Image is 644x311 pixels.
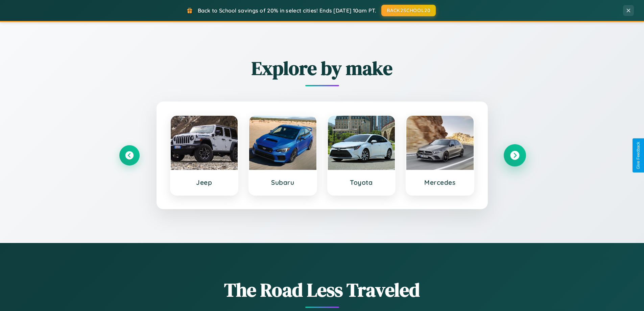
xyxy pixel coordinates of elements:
[636,142,641,169] div: Give Feedback
[381,5,436,16] button: BACK2SCHOOL20
[177,178,231,186] h3: Jeep
[119,277,525,303] h1: The Road Less Traveled
[413,178,467,186] h3: Mercedes
[256,178,310,186] h3: Subaru
[198,7,376,14] span: Back to School savings of 20% in select cities! Ends [DATE] 10am PT.
[335,178,388,186] h3: Toyota
[119,55,525,81] h2: Explore by make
